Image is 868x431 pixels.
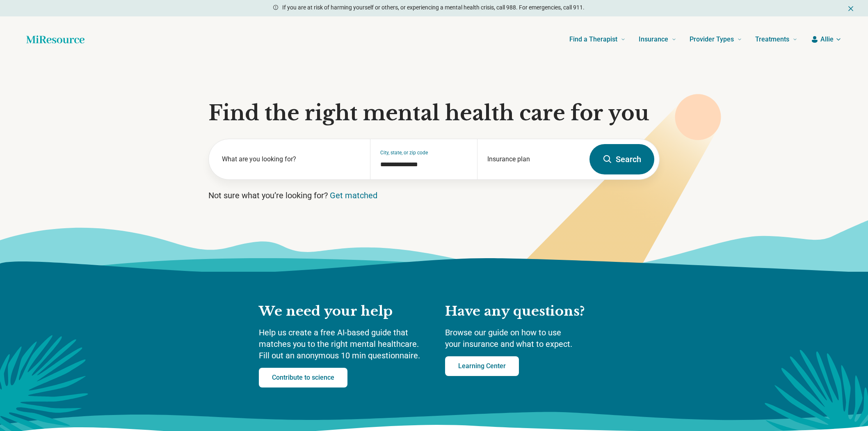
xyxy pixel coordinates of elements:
[445,356,519,376] a: Learning Center
[445,303,609,320] h2: Have any questions?
[222,154,360,164] label: What are you looking for?
[259,327,429,361] p: Help us create a free AI-based guide that matches you to the right mental healthcare. Fill out an...
[755,34,789,45] span: Treatments
[847,3,855,13] button: Dismiss
[820,34,834,44] span: Allie
[259,368,347,387] a: Contribute to science
[569,34,617,45] span: Find a Therapist
[26,31,85,48] a: Home page
[639,23,676,56] a: Insurance
[639,34,668,45] span: Insurance
[330,190,377,200] a: Get matched
[569,23,626,56] a: Find a Therapist
[208,101,660,126] h1: Find the right mental health care for you
[811,34,842,44] button: Allie
[690,34,734,45] span: Provider Types
[445,327,609,350] p: Browse our guide on how to use your insurance and what to expect.
[208,190,660,201] p: Not sure what you’re looking for?
[755,23,797,56] a: Treatments
[259,303,429,320] h2: We need your help
[282,3,585,12] p: If you are at risk of harming yourself or others, or experiencing a mental health crisis, call 98...
[589,144,654,174] button: Search
[690,23,742,56] a: Provider Types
